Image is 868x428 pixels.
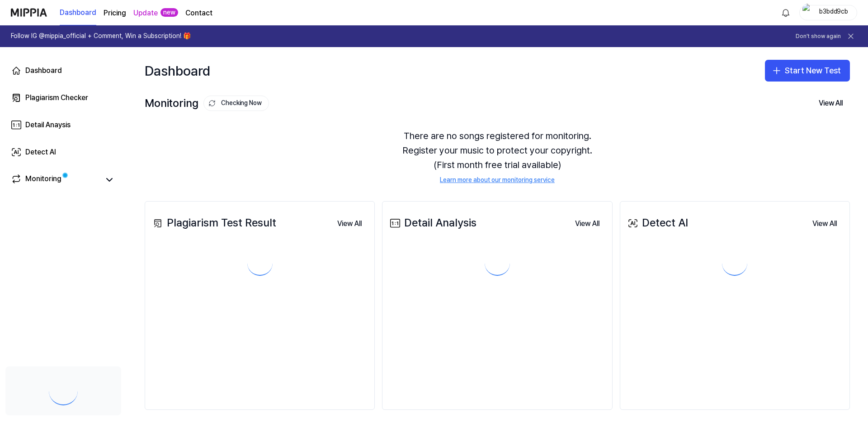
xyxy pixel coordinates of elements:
div: Detail Analysis [388,214,476,231]
a: View All [568,214,607,233]
button: Don't show again [796,33,841,40]
button: profileb3bdd9cb [799,5,857,20]
a: Pricing [104,8,126,19]
h1: Follow IG @mippia_official + Comment, Win a Subscription! 🎁 [11,32,191,41]
button: View All [330,215,369,233]
div: b3bdd9cb [816,7,851,17]
a: Detect AI [5,141,121,163]
a: Dashboard [60,0,96,25]
div: Detect AI [626,214,688,231]
button: Checking Now [203,96,269,111]
div: Dashboard [145,56,210,85]
a: Contact [185,8,212,19]
div: new [160,8,178,17]
a: Detail Anaysis [5,114,121,136]
img: 알림 [780,7,791,18]
a: Plagiarism Checker [5,87,121,109]
div: Detect AI [25,147,56,158]
a: Update [133,8,158,19]
div: Plagiarism Checker [25,92,88,103]
a: Learn more about our monitoring service [440,176,555,185]
img: profile [802,4,813,22]
button: Start New Test [765,60,850,82]
div: Plagiarism Test Result [151,214,276,231]
div: Monitoring [25,173,61,186]
div: Dashboard [25,65,62,76]
button: View All [811,94,850,112]
button: View All [568,215,607,233]
div: Monitoring [145,95,269,112]
button: View All [805,215,844,233]
div: There are no songs registered for monitoring. Register your music to protect your copyright. (Fir... [145,118,850,196]
div: Detail Anaysis [25,120,71,130]
a: View All [805,214,844,233]
a: View All [330,214,369,233]
a: Dashboard [5,60,121,82]
a: Monitoring [11,173,99,186]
